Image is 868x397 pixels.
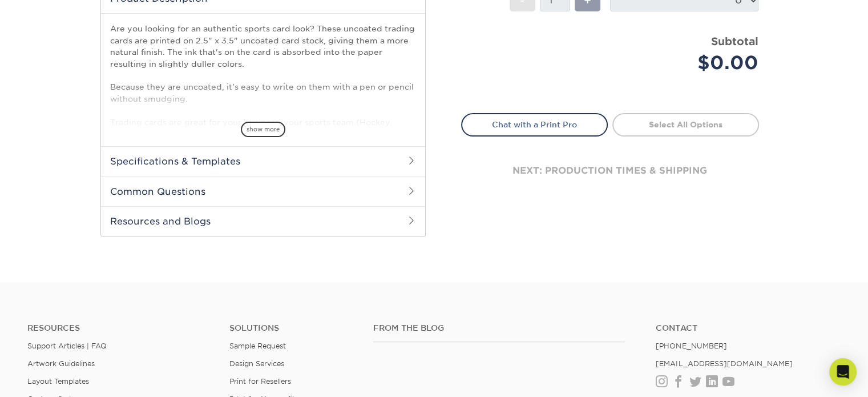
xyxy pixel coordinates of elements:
div: next: production times & shipping [461,137,759,205]
a: Select All Options [612,113,759,136]
span: show more [241,122,285,137]
a: Chat with a Print Pro [461,113,608,136]
h2: Specifications & Templates [101,146,425,176]
h2: Common Questions [101,177,425,206]
div: $0.00 [619,49,758,77]
h4: Resources [27,323,212,333]
a: Print for Resellers [229,377,291,386]
a: Design Services [229,359,284,368]
strong: Subtotal [711,35,758,47]
a: Support Articles | FAQ [27,342,107,350]
div: Open Intercom Messenger [829,358,857,386]
h4: From the Blog [373,323,625,333]
p: Are you looking for an authentic sports card look? These uncoated trading cards are printed on 2.... [110,23,416,151]
a: Contact [656,323,841,333]
a: Sample Request [229,342,286,350]
a: [PHONE_NUMBER] [656,342,726,350]
h2: Resources and Blogs [101,206,425,236]
a: [EMAIL_ADDRESS][DOMAIN_NAME] [656,359,792,368]
h4: Solutions [229,323,357,333]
